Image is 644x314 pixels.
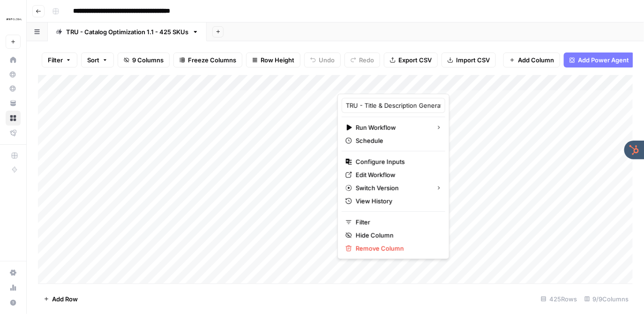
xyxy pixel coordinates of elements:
[6,111,21,126] a: Browse
[384,52,438,67] button: Export CSV
[52,294,78,304] span: Add Row
[118,52,170,67] button: 9 Columns
[66,27,188,37] div: TRU - Catalog Optimization 1.1 - 425 SKUs
[173,52,242,67] button: Freeze Columns
[356,231,438,240] span: Hide Column
[442,52,496,67] button: Import CSV
[6,11,22,28] img: WHP Global Logo
[6,96,21,111] a: Your Data
[456,55,490,65] span: Import CSV
[356,136,438,145] span: Schedule
[578,55,629,65] span: Add Power Agent
[6,295,21,310] button: Help + Support
[356,170,438,179] span: Edit Workflow
[81,52,114,67] button: Sort
[503,52,560,67] button: Add Column
[188,55,236,65] span: Freeze Columns
[6,126,21,141] a: Flightpath
[6,7,21,31] button: Workspace: WHP Global
[6,52,21,67] a: Home
[304,52,341,67] button: Undo
[344,52,380,67] button: Redo
[356,244,438,253] span: Remove Column
[537,292,581,307] div: 425 Rows
[42,52,77,67] button: Filter
[356,217,438,227] span: Filter
[319,55,335,65] span: Undo
[132,55,164,65] span: 9 Columns
[48,22,207,41] a: TRU - Catalog Optimization 1.1 - 425 SKUs
[6,280,21,295] a: Usage
[359,55,374,65] span: Redo
[356,183,428,193] span: Switch Version
[356,157,438,166] span: Configure Inputs
[6,265,21,280] a: Settings
[356,123,428,132] span: Run Workflow
[398,55,432,65] span: Export CSV
[518,55,554,65] span: Add Column
[564,52,635,67] button: Add Power Agent
[356,196,438,206] span: View History
[38,292,83,307] button: Add Row
[246,52,300,67] button: Row Height
[581,292,633,307] div: 9/9 Columns
[261,55,294,65] span: Row Height
[87,55,99,65] span: Sort
[48,55,63,65] span: Filter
